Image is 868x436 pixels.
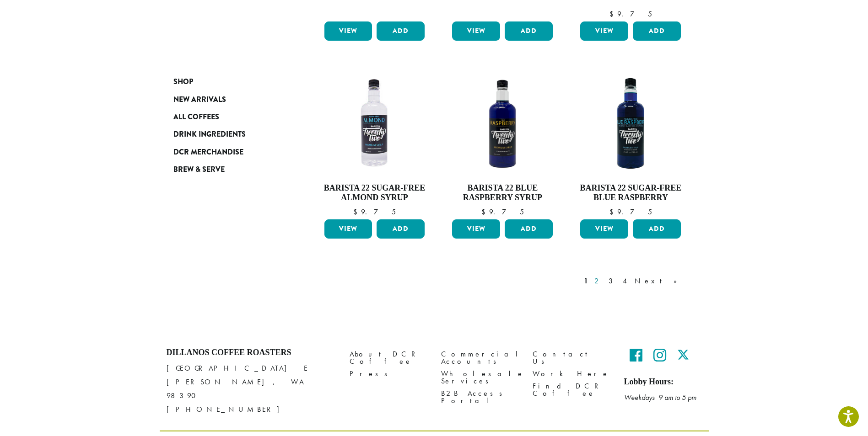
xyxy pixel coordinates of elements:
a: Work Here [533,367,610,380]
a: View [452,21,500,41]
img: B22-SF-ALMOND-300x300.png [322,71,427,176]
a: Brew & Serve [173,161,283,178]
h4: Barista 22 Blue Raspberry Syrup [450,183,555,203]
span: Shop [173,76,193,88]
a: 2 [593,276,604,287]
bdi: 9.75 [353,207,396,217]
a: Find DCR Coffee [533,380,610,399]
bdi: 9.75 [609,9,652,19]
span: $ [609,9,617,19]
a: Commercial Accounts [441,348,519,367]
h4: Dillanos Coffee Roasters [167,348,336,358]
a: 4 [621,276,630,287]
a: B2B Access Portal [441,387,519,407]
a: View [452,219,500,239]
span: Drink Ingredients [173,129,246,140]
a: About DCR Coffee [350,348,427,367]
a: 1 [582,276,590,287]
a: View [580,219,628,239]
a: Shop [173,73,283,90]
button: Add [633,21,681,41]
bdi: 9.75 [481,207,524,217]
bdi: 9.75 [609,207,652,217]
a: New Arrivals [173,90,283,108]
span: All Coffees [173,112,219,123]
span: $ [609,207,617,217]
a: Contact Us [533,348,610,367]
h4: Barista 22 Sugar-Free Blue Raspberry [578,183,683,203]
span: New Arrivals [173,94,226,106]
button: Add [633,219,681,239]
a: View [324,21,372,41]
img: B22-Blue-Raspberry-1200x-300x300.png [450,71,555,176]
span: DCR Merchandise [173,147,243,158]
a: Barista 22 Sugar-Free Blue Raspberry $9.75 [578,71,683,216]
a: Wholesale Services [441,367,519,387]
button: Add [377,219,425,239]
span: $ [481,207,489,217]
button: Add [377,21,425,41]
span: Brew & Serve [173,164,225,175]
a: Press [350,367,427,380]
button: Add [505,219,553,239]
h5: Lobby Hours: [624,377,702,387]
p: [GEOGRAPHIC_DATA] E [PERSON_NAME], WA 98390 [PHONE_NUMBER] [167,362,336,416]
a: View [580,21,628,41]
a: Next » [633,276,685,287]
a: 3 [607,276,618,287]
a: DCR Merchandise [173,144,283,161]
a: Barista 22 Blue Raspberry Syrup $9.75 [450,71,555,216]
a: Drink Ingredients [173,126,283,143]
a: All Coffees [173,108,283,126]
button: Add [505,21,553,41]
a: Barista 22 Sugar-Free Almond Syrup $9.75 [322,71,427,216]
em: Weekdays 9 am to 5 pm [624,393,696,402]
a: View [324,219,372,239]
img: SF-BLUE-RASPBERRY-e1715970249262.png [578,71,683,176]
h4: Barista 22 Sugar-Free Almond Syrup [322,183,427,203]
span: $ [353,207,361,217]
